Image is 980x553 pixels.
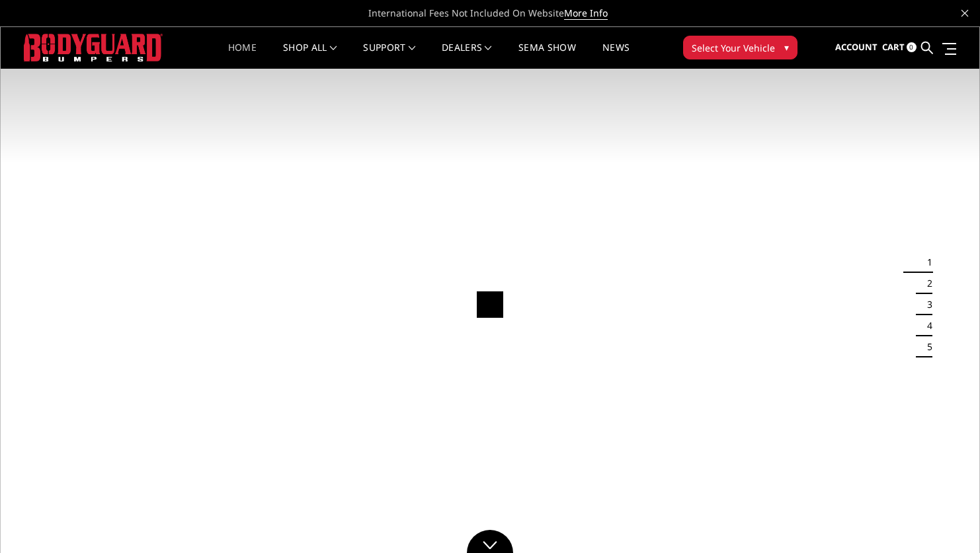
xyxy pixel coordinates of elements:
[24,34,163,61] img: BODYGUARD BUMPERS
[228,43,257,69] a: Home
[919,336,932,357] button: 5 of 5
[907,42,917,52] span: 0
[564,7,608,20] a: More Info
[363,43,415,69] a: Support
[692,41,775,55] span: Select Your Vehicle
[882,41,905,53] span: Cart
[467,530,513,553] a: Click to Down
[784,40,789,54] span: ▾
[442,43,492,69] a: Dealers
[835,30,878,65] a: Account
[882,30,917,65] a: Cart 0
[919,252,932,273] button: 1 of 5
[602,43,630,69] a: News
[919,294,932,315] button: 3 of 5
[919,315,932,336] button: 4 of 5
[518,43,576,69] a: SEMA Show
[919,273,932,294] button: 2 of 5
[683,36,797,59] button: Select Your Vehicle
[835,41,878,53] span: Account
[283,43,337,69] a: shop all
